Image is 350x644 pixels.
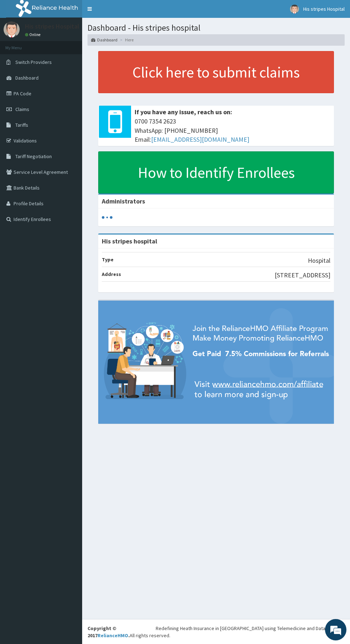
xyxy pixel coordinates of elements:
[87,625,130,639] strong: Copyright © 2017 .
[303,6,345,12] span: His stripes Hospital
[308,256,330,265] p: Hospital
[15,106,29,112] span: Claims
[25,32,42,37] a: Online
[91,37,117,43] a: Dashboard
[275,271,330,280] p: [STREET_ADDRESS]
[98,301,334,424] img: provider-team-banner.png
[102,212,112,223] svg: audio-loading
[98,151,334,193] a: How to Identify Enrollees
[102,271,121,277] b: Address
[135,108,232,116] b: If you have any issue, reach us on:
[102,197,145,205] b: Administrators
[102,256,114,263] b: Type
[4,21,20,37] img: User Image
[15,122,28,128] span: Tariffs
[290,5,299,14] img: User Image
[135,117,330,144] span: 0700 7354 2623 WhatsApp: [PHONE_NUMBER] Email:
[97,632,128,639] a: RelianceHMO
[98,51,334,93] a: Click here to submit claims
[102,237,157,245] strong: His stripes hospital
[151,135,249,144] a: [EMAIL_ADDRESS][DOMAIN_NAME]
[118,37,134,43] li: Here
[87,23,345,32] h1: Dashboard - His stripes hospital
[156,625,345,632] div: Redefining Heath Insurance in [GEOGRAPHIC_DATA] using Telemedicine and Data Science!
[15,59,52,65] span: Switch Providers
[25,23,79,30] p: His stripes Hospital
[15,75,39,81] span: Dashboard
[15,153,52,160] span: Tariff Negotiation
